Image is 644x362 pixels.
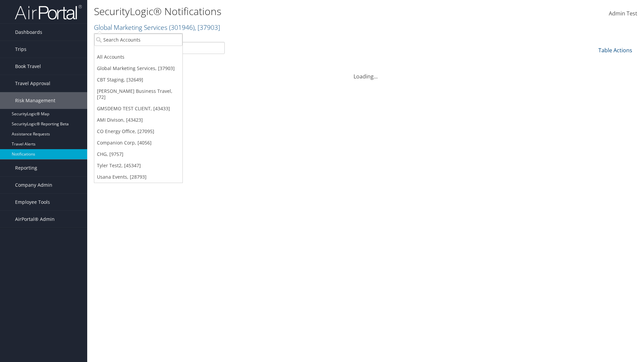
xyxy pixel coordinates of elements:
span: ( 301946 ) [169,23,195,32]
a: [PERSON_NAME] Business Travel, [72] [94,85,182,103]
span: Employee Tools [15,194,50,210]
a: CBT Staging, [32649] [94,74,182,85]
a: Tyler Test2, [45347] [94,160,182,171]
span: Travel Approval [15,75,50,92]
span: Reporting [15,160,37,176]
a: Table Actions [598,47,632,54]
span: Company Admin [15,177,52,193]
div: Loading... [94,64,637,80]
a: All Accounts [94,51,182,63]
span: Dashboards [15,24,42,41]
span: Admin Test [609,10,637,17]
input: Search Accounts [94,34,182,46]
span: AirPortal® Admin [15,211,55,228]
span: , [ 37903 ] [195,23,220,32]
a: CHG, [9757] [94,148,182,160]
span: Risk Management [15,92,55,109]
a: GMSDEMO TEST CLIENT, [43433] [94,103,182,114]
a: Companion Corp, [4056] [94,137,182,148]
a: CO Energy Office, [27095] [94,126,182,137]
span: Book Travel [15,58,41,75]
a: Global Marketing Services, [37903] [94,63,182,74]
a: Global Marketing Services [94,23,220,32]
h1: SecurityLogic® Notifications [94,4,456,18]
a: AMI Divison, [43423] [94,114,182,126]
span: Trips [15,41,26,58]
img: airportal-logo.png [15,4,82,20]
a: Usana Events, [28793] [94,171,182,183]
a: Admin Test [609,3,637,24]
